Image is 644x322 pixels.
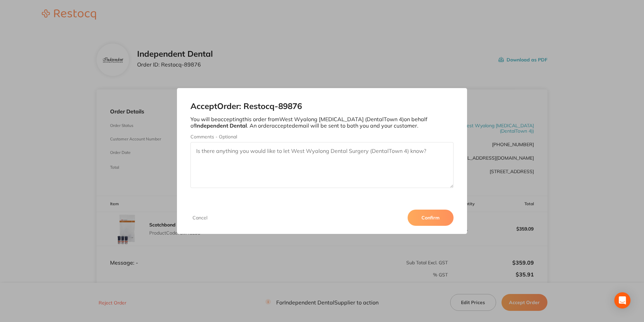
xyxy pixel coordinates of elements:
b: Independent Dental [195,122,247,129]
button: Confirm [408,210,454,226]
button: Cancel [190,215,209,221]
h2: Accept Order: Restocq- 89876 [190,102,453,111]
div: Open Intercom Messenger [614,292,630,308]
p: You will be accepting this order from West Wyalong [MEDICAL_DATA] (DentalTown 4) on behalf of . A... [190,116,453,129]
label: Comments - Optional [190,134,453,139]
